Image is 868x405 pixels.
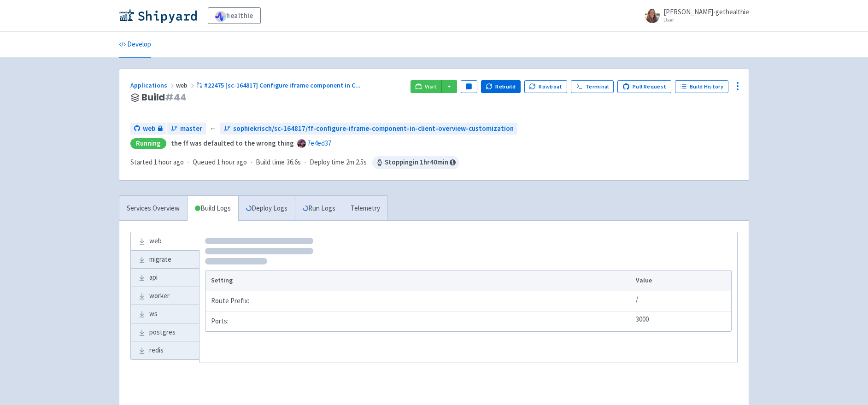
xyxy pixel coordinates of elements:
a: [PERSON_NAME]-gethealthie User [639,8,749,23]
a: Run Logs [295,196,343,221]
span: 2m 2.5s [346,157,367,168]
strong: the ff was defaulted to the wrong thing [171,139,294,147]
small: User [663,17,749,23]
a: 7e4ed37 [307,139,331,147]
th: Setting [205,270,633,291]
a: sophiekrisch/sc-164817/ff-configure-iframe-component-in-client-overview-customization [220,123,517,135]
span: 36.6s [287,157,301,168]
span: ← [210,123,217,134]
time: 1 hour ago [217,158,247,166]
time: 1 hour ago [154,158,184,166]
div: Running [130,138,166,149]
a: Applications [130,81,176,89]
a: Pull Request [617,80,671,93]
div: · · · [130,156,459,169]
a: Terminal [571,80,614,93]
span: sophiekrisch/sc-164817/ff-configure-iframe-component-in-client-overview-customization [233,123,514,134]
th: Value [633,270,731,291]
a: web [130,123,166,135]
a: worker [131,287,199,305]
a: web [131,232,199,250]
span: web [176,81,196,89]
span: Build time [256,157,285,168]
a: Build Logs [188,196,238,221]
a: #22475 [sc-164817] Configure iframe component in C... [196,81,362,89]
td: Ports: [205,311,633,331]
td: / [633,291,731,311]
span: Queued [193,158,247,166]
span: Visit [425,83,437,90]
span: Deploy time [310,157,344,168]
a: master [167,123,206,135]
span: Stopping in 1 hr 40 min [372,156,459,169]
td: Route Prefix: [205,291,633,311]
button: Rebuild [481,80,521,93]
a: migrate [131,251,199,269]
a: Build History [675,80,728,93]
span: #22475 [sc-164817] Configure iframe component in C ... [204,81,361,89]
a: Deploy Logs [238,196,295,221]
img: Shipyard logo [119,8,197,23]
a: redis [131,341,199,359]
td: 3000 [633,311,731,331]
a: Develop [119,32,151,58]
a: postgres [131,323,199,341]
span: master [180,123,202,134]
span: Started [130,158,184,166]
button: Rowboat [524,80,568,93]
span: web [143,123,155,134]
button: Pause [461,80,477,93]
a: api [131,269,199,287]
span: Build [141,92,187,103]
a: ws [131,305,199,323]
a: Telemetry [343,196,387,221]
span: [PERSON_NAME]-gethealthie [663,7,749,16]
a: Visit [411,80,442,93]
span: # 44 [165,91,187,104]
a: healthie [208,7,261,24]
a: Services Overview [119,196,187,221]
